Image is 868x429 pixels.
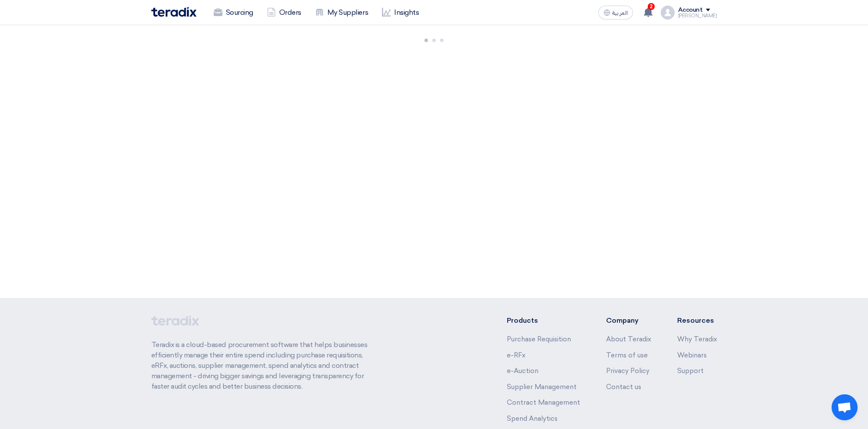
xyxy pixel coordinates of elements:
[677,367,704,375] a: Support
[507,415,558,422] a: Spend Analytics
[606,383,641,391] a: Contact us
[677,351,707,359] a: Webinars
[507,351,525,359] a: e-RFx
[677,315,717,326] li: Resources
[507,367,538,375] a: e-Auction
[151,340,378,392] p: Teradix is a cloud-based procurement software that helps businesses efficiently manage their enti...
[678,7,703,14] div: Account
[507,335,571,343] a: Purchase Requisition
[832,394,858,420] a: Open chat
[151,7,196,17] img: Teradix logo
[375,3,426,22] a: Insights
[598,6,633,20] button: العربية
[308,3,375,22] a: My Suppliers
[648,3,655,10] span: 2
[661,6,675,20] img: profile_test.png
[507,399,580,406] a: Contract Management
[260,3,308,22] a: Orders
[606,315,651,326] li: Company
[507,383,577,391] a: Supplier Management
[507,315,580,326] li: Products
[606,335,651,343] a: About Teradix
[606,351,648,359] a: Terms of use
[606,367,649,375] a: Privacy Policy
[678,13,717,18] div: [PERSON_NAME]
[207,3,260,22] a: Sourcing
[612,10,628,16] span: العربية
[677,335,717,343] a: Why Teradix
